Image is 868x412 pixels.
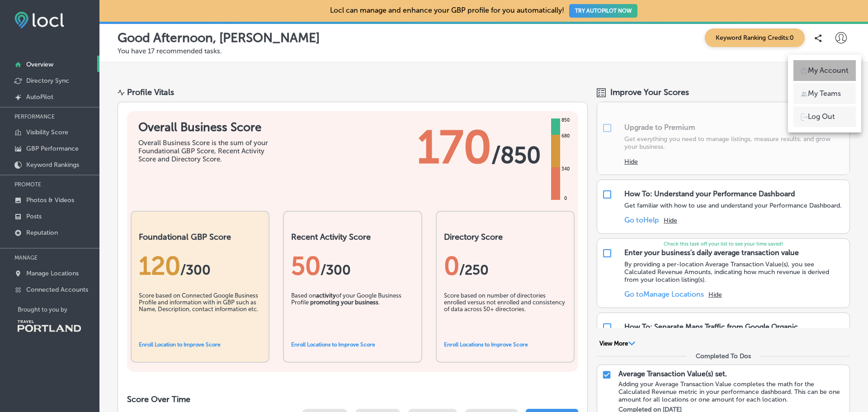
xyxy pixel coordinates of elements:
[26,286,88,294] p: Connected Accounts
[793,106,856,127] a: Log Out
[26,229,58,237] p: Reputation
[26,93,53,101] p: AutoPilot
[26,145,79,152] p: GBP Performance
[793,60,856,81] a: My Account
[14,12,64,28] img: fda3e92497d09a02dc62c9cd864e3231.png
[808,65,849,76] p: My Account
[26,270,79,277] p: Manage Locations
[18,320,81,332] img: Travel Portland
[26,161,79,169] p: Keyword Rankings
[26,128,68,136] p: Visibility Score
[26,77,69,85] p: Directory Sync
[26,213,42,220] p: Posts
[808,111,835,122] p: Log Out
[26,196,74,204] p: Photos & Videos
[808,88,841,99] p: My Teams
[26,61,53,68] p: Overview
[793,83,856,104] a: My Teams
[18,306,99,313] p: Brought to you by
[569,4,637,18] button: TRY AUTOPILOT NOW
